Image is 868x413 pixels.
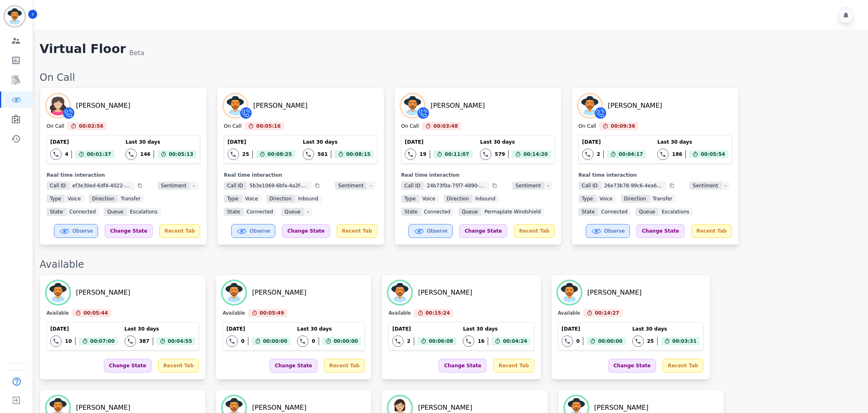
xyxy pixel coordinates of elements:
span: transfer [649,195,676,203]
div: [DATE] [228,139,295,145]
div: [DATE] [582,139,646,145]
div: Change State [459,224,507,238]
span: Sentiment [689,182,721,190]
span: Direction [444,195,472,203]
div: Recent Tab [324,359,365,373]
span: connected [598,208,631,216]
span: Direction [266,195,295,203]
span: 00:11:07 [445,150,469,158]
div: Real time interaction [47,172,200,178]
div: Available [558,310,580,317]
span: - [367,182,375,190]
div: Recent Tab [691,224,732,238]
span: Observe [250,228,270,234]
div: 0 [312,338,315,344]
div: [PERSON_NAME] [594,403,649,413]
span: Type [47,195,65,203]
div: [PERSON_NAME] [418,288,472,298]
span: 00:14:27 [595,309,619,317]
span: Sentiment [158,182,190,190]
span: 00:08:25 [268,150,292,158]
span: voice [596,195,616,203]
div: Change State [270,359,317,373]
span: 00:04:17 [618,150,643,158]
span: Observe [427,228,447,234]
span: 00:05:13 [169,150,193,158]
div: Recent Tab [337,224,377,238]
div: [PERSON_NAME] [252,403,306,413]
div: [PERSON_NAME] [252,288,306,298]
div: On Call [40,71,860,84]
div: Last 30 days [657,139,728,145]
div: On Call [401,123,419,130]
span: Type [224,195,242,203]
button: Observe [231,224,275,238]
div: Change State [104,359,152,373]
span: 00:03:48 [433,122,458,130]
div: [DATE] [392,326,456,332]
div: 25 [647,338,654,344]
button: Observe [54,224,98,238]
span: Escalations [658,208,693,216]
div: [PERSON_NAME] [431,101,485,111]
div: [PERSON_NAME] [587,288,642,298]
span: Queue [281,208,303,216]
div: [DATE] [562,326,626,332]
span: Permaplate Windshield [481,208,544,216]
img: Avatar [578,94,601,117]
div: [PERSON_NAME] [76,403,130,413]
div: 579 [495,151,505,158]
span: Observe [604,228,625,234]
div: On Call [47,123,64,130]
span: Queue [104,208,126,216]
div: 25 [242,151,249,158]
div: Available [223,310,245,317]
div: 2 [407,338,410,344]
span: Sentiment [512,182,544,190]
div: 2 [597,151,600,158]
div: [DATE] [50,326,118,332]
div: On Call [578,123,596,130]
div: Real time interaction [401,172,555,178]
span: 00:04:55 [168,337,192,345]
span: Type [578,195,596,203]
div: Real time interaction [224,172,377,178]
div: 4 [65,151,68,158]
div: [PERSON_NAME] [418,403,472,413]
div: [PERSON_NAME] [76,288,130,298]
button: Observe [586,224,630,238]
img: Avatar [388,281,411,304]
span: 00:04:24 [503,337,527,345]
div: Last 30 days [463,326,530,332]
span: 00:05:16 [256,122,281,130]
span: 00:03:31 [672,337,697,345]
span: 5b3e1069-6bfa-4a2f-9c67-bb2bd52167f8 [246,182,312,190]
div: Recent Tab [514,224,555,238]
div: [PERSON_NAME] [608,101,662,111]
div: 19 [419,151,426,158]
span: Escalations [127,208,161,216]
span: 00:00:00 [598,337,623,345]
span: Call ID [47,182,69,190]
div: Available [388,310,411,317]
span: 24b73f0a-75f7-4890-9ed9-e56f256c679e [424,182,489,190]
div: Change State [636,224,684,238]
span: 00:06:08 [429,337,453,345]
div: Change State [608,359,656,373]
span: Call ID [401,182,424,190]
span: voice [242,195,261,203]
img: Avatar [558,281,581,304]
div: [DATE] [226,326,290,332]
span: connected [66,208,99,216]
img: Bordered avatar [5,7,25,26]
span: 00:01:37 [87,150,111,158]
span: 00:07:00 [90,337,115,345]
span: State [224,208,243,216]
div: Change State [439,359,486,373]
button: Observe [408,224,453,238]
div: 10 [65,338,72,344]
div: Last 30 days [125,326,196,332]
div: [PERSON_NAME] [253,101,308,111]
div: [DATE] [50,139,114,145]
div: On Call [224,123,241,130]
